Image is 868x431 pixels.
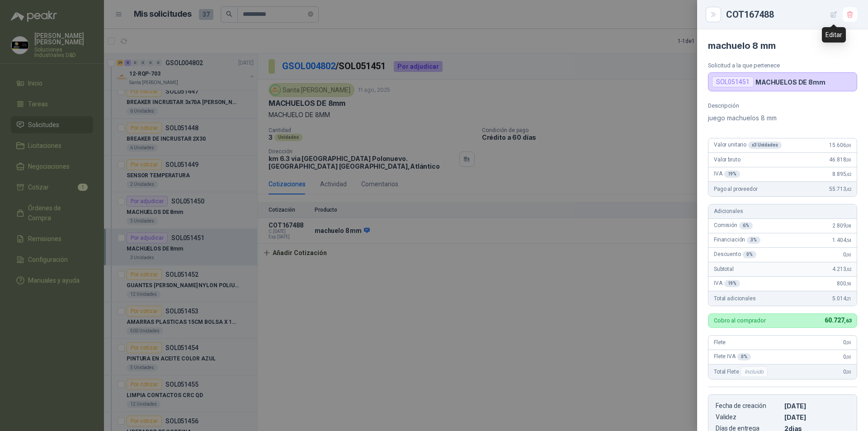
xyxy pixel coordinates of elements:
[832,295,851,302] span: 5.014
[708,40,857,51] h4: machuelo 8 mm
[755,78,826,86] p: MACHUELOS DE 8mm
[747,237,760,244] div: 3 %
[726,7,857,22] div: COT167488
[846,172,851,177] span: ,42
[829,142,851,148] span: 15.606
[837,280,851,287] span: 800
[832,171,851,177] span: 8.895
[741,366,768,377] div: Incluido
[724,171,741,178] div: 19 %
[846,296,851,301] span: ,21
[832,266,851,272] span: 4.213
[714,142,782,149] span: Valor unitario
[748,142,782,149] div: x 3 Unidades
[714,171,740,178] span: IVA
[724,280,741,287] div: 19 %
[743,251,756,258] div: 0 %
[714,317,766,323] p: Cobro al comprador
[708,62,857,69] p: Solicitud a la que pertenece
[846,267,851,272] span: ,62
[714,280,740,287] span: IVA
[843,251,851,258] span: 0
[829,156,851,163] span: 46.818
[708,113,857,123] p: juego machuelos 8 mm
[714,339,726,346] span: Flete
[714,222,753,229] span: Comisión
[714,366,769,377] span: Total Flete
[714,353,751,360] span: Flete IVA
[843,339,851,346] span: 0
[714,266,734,272] span: Subtotal
[714,237,760,244] span: Financiación
[784,402,849,410] p: [DATE]
[822,27,846,43] div: Editar
[846,223,851,228] span: ,08
[716,413,781,421] p: Validez
[846,252,851,257] span: ,00
[832,223,851,229] span: 2.809
[714,156,740,163] span: Valor bruto
[846,143,851,148] span: ,00
[846,187,851,192] span: ,42
[737,353,751,360] div: 0 %
[846,238,851,243] span: ,54
[712,76,754,87] div: SOL051451
[846,355,851,360] span: ,00
[846,369,851,374] span: ,00
[832,237,851,243] span: 1.404
[825,317,851,324] span: 60.727
[708,102,857,109] p: Descripción
[708,291,857,306] div: Total adicionales
[846,281,851,286] span: ,59
[844,318,851,324] span: ,63
[708,9,719,20] button: Close
[846,340,851,345] span: ,00
[708,204,857,219] div: Adicionales
[784,413,849,421] p: [DATE]
[846,157,851,162] span: ,00
[714,186,758,192] span: Pago al proveedor
[829,186,851,192] span: 55.713
[716,402,781,410] p: Fecha de creación
[843,354,851,360] span: 0
[714,251,756,258] span: Descuento
[843,369,851,375] span: 0
[739,222,753,229] div: 6 %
